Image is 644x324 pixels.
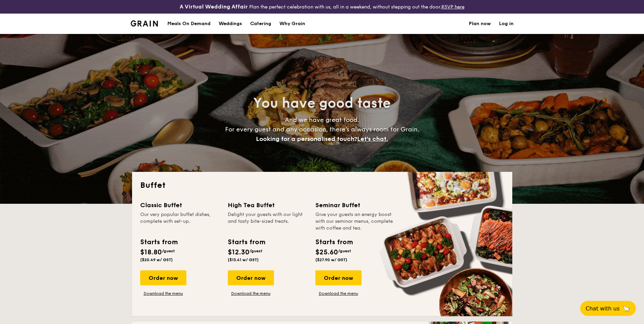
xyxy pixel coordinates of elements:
[215,14,246,34] a: Weddings
[140,200,220,210] div: Classic Buffet
[140,248,162,256] span: $18.80
[140,211,220,232] div: Our very popular buffet dishes, complete with set-up.
[275,14,309,34] a: Why Grain
[131,20,158,26] img: Grain
[315,200,395,210] div: Seminar Buffet
[225,116,419,143] span: And we have great food. For every guest and any occasion, there’s always room for Grain.
[250,249,262,253] span: /guest
[228,248,250,256] span: $12.30
[140,237,177,247] div: Starts from
[140,291,186,296] a: Download the menu
[228,270,274,285] div: Order now
[580,301,636,316] button: Chat with us🦙
[315,257,347,262] span: ($27.90 w/ GST)
[338,249,351,253] span: /guest
[228,257,259,262] span: ($13.41 w/ GST)
[162,249,175,253] span: /guest
[499,14,514,34] a: Log in
[163,14,215,34] a: Meals On Demand
[140,180,504,191] h2: Buffet
[131,20,158,26] a: Logotype
[228,200,307,210] div: High Tea Buffet
[140,257,173,262] span: ($20.49 w/ GST)
[246,14,275,34] a: Catering
[357,135,388,143] span: Let's chat.
[622,305,630,312] span: 🦙
[127,3,518,11] div: Plan the perfect celebration with us, all in a weekend, without stepping out the door.
[256,135,357,143] span: Looking for a personalised touch?
[315,248,338,256] span: $25.60
[315,270,362,285] div: Order now
[140,270,186,285] div: Order now
[586,305,620,312] span: Chat with us
[228,237,265,247] div: Starts from
[180,3,248,11] h4: A Virtual Wedding Affair
[219,14,242,34] div: Weddings
[315,211,395,232] div: Give your guests an energy boost with our seminar menus, complete with coffee and tea.
[253,95,391,111] span: You have good taste
[469,14,491,34] a: Plan now
[279,14,305,34] div: Why Grain
[228,211,307,232] div: Delight your guests with our light and tasty bite-sized treats.
[315,291,362,296] a: Download the menu
[441,4,464,10] a: RSVP here
[167,14,210,34] div: Meals On Demand
[228,291,274,296] a: Download the menu
[315,237,352,247] div: Starts from
[250,14,271,34] h1: Catering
